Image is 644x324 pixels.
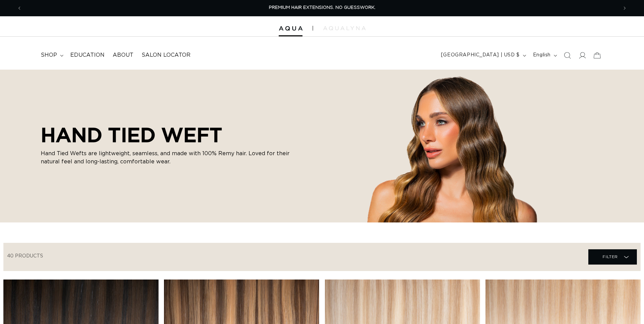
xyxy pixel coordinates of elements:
span: Education [70,52,105,59]
span: About [113,52,133,59]
summary: Search [560,48,575,63]
img: Aqua Hair Extensions [279,26,302,31]
button: [GEOGRAPHIC_DATA] | USD $ [437,49,529,62]
img: aqualyna.com [323,26,366,30]
summary: Filter [588,249,637,265]
a: Salon Locator [137,48,195,63]
span: 40 products [7,254,43,258]
span: PREMIUM HAIR EXTENSIONS. NO GUESSWORK. [269,5,375,10]
span: Filter [603,250,618,263]
summary: shop [37,48,66,63]
p: Hand Tied Wefts are lightweight, seamless, and made with 100% Remy hair. Loved for their natural ... [41,149,299,166]
button: English [529,49,560,62]
button: Previous announcement [12,2,27,15]
span: shop [41,52,57,59]
button: Next announcement [617,2,632,15]
h2: HAND TIED WEFT [41,123,299,147]
span: Salon Locator [142,52,190,59]
a: Education [66,48,109,63]
span: English [533,52,551,59]
span: [GEOGRAPHIC_DATA] | USD $ [441,52,520,59]
a: About [109,48,137,63]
